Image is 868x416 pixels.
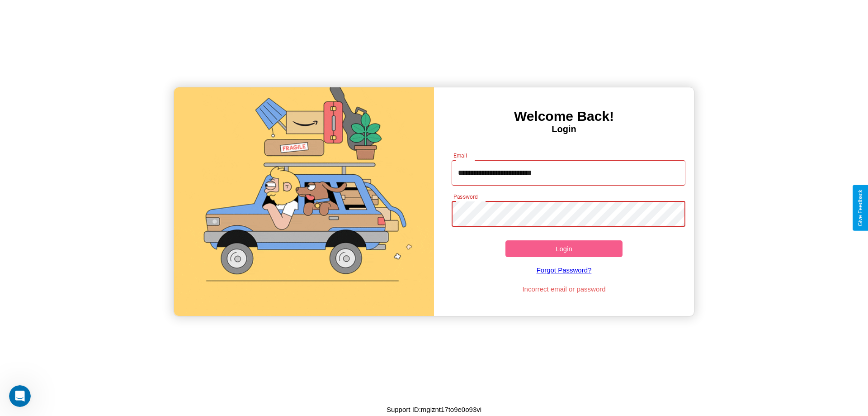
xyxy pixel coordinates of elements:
iframe: Intercom live chat [9,385,31,407]
h4: Login [434,124,694,134]
label: Password [453,193,477,201]
button: Login [505,240,623,257]
div: Give Feedback [857,190,863,226]
p: Incorrect email or password [447,283,681,295]
label: Email [453,152,467,159]
a: Forgot Password? [447,257,681,283]
h3: Welcome Back! [434,109,694,124]
p: Support ID: mgiznt17to9e0o93vi [387,403,481,416]
img: gif [174,87,434,316]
